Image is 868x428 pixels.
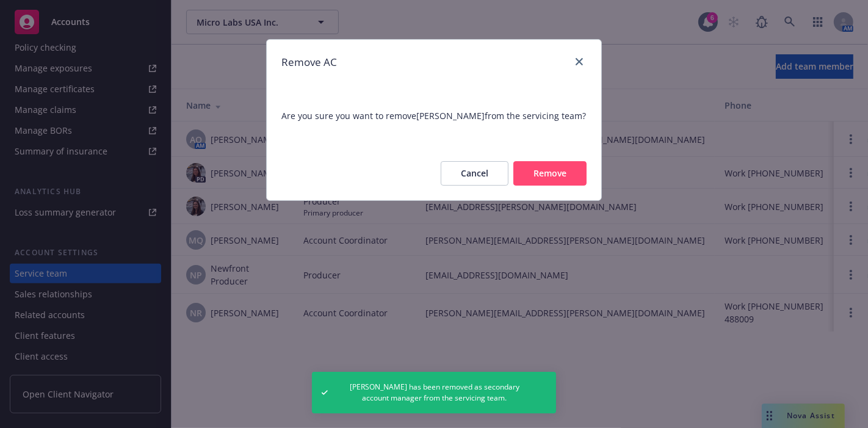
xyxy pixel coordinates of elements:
span: Are you sure you want to remove [PERSON_NAME] from the servicing team? [281,109,587,122]
button: Cancel [441,161,508,186]
button: Remove [513,161,587,186]
h1: Remove AC [281,54,337,70]
span: [PERSON_NAME] has been removed as secondary account manager from the servicing team. [338,382,532,404]
a: close [572,54,587,69]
